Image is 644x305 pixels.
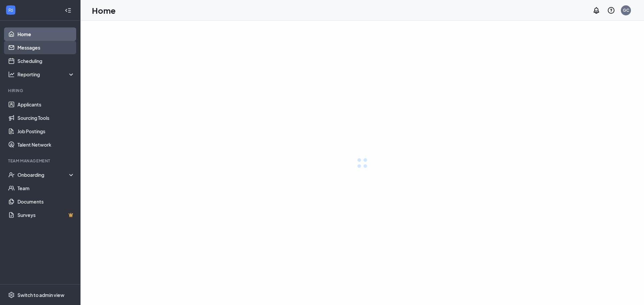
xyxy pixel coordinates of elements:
a: Sourcing Tools [17,111,75,125]
div: Switch to admin view [17,292,64,298]
a: Talent Network [17,138,75,151]
div: Onboarding [17,171,75,178]
a: Team [17,181,75,195]
svg: QuestionInfo [607,6,615,14]
svg: UserCheck [8,171,15,178]
a: Applicants [17,98,75,111]
svg: WorkstreamLogo [7,7,14,13]
a: Job Postings [17,125,75,138]
svg: Collapse [65,7,71,14]
div: GC [623,7,629,13]
a: Home [17,27,75,41]
div: Reporting [17,71,75,78]
div: Team Management [8,158,73,164]
a: SurveysCrown [17,208,75,222]
svg: Settings [8,292,15,298]
a: Documents [17,195,75,208]
a: Scheduling [17,54,75,68]
svg: Notifications [592,6,600,14]
a: Messages [17,41,75,54]
div: Hiring [8,88,73,93]
h1: Home [92,5,116,16]
svg: Analysis [8,71,15,78]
